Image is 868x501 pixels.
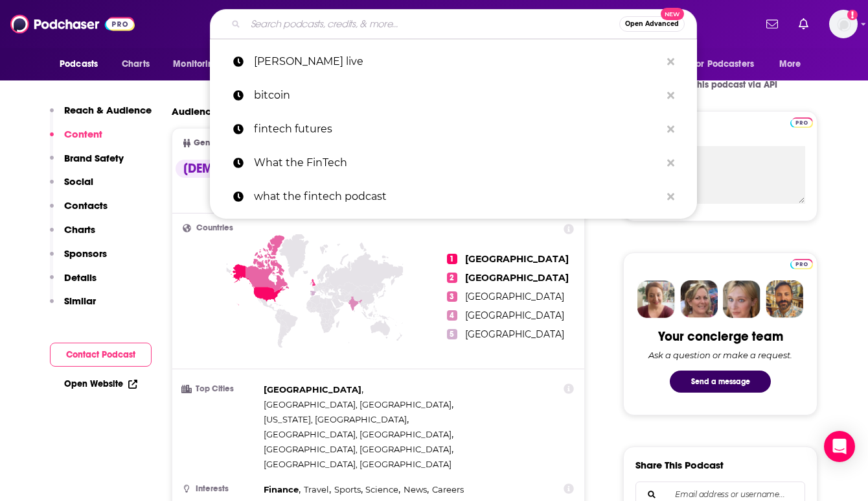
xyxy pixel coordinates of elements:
span: For Podcasters [692,55,754,73]
p: fintech futures [254,112,661,146]
a: Get this podcast via API [653,69,788,101]
button: Similar [50,295,96,319]
span: Podcasts [60,55,98,73]
span: More [779,55,801,73]
span: , [264,397,453,412]
span: [GEOGRAPHIC_DATA], [GEOGRAPHIC_DATA] [264,444,451,454]
span: [GEOGRAPHIC_DATA] [465,310,564,321]
p: what the fintech podcast [254,180,661,214]
a: Show notifications dropdown [761,13,783,35]
button: Show profile menu [829,10,858,38]
button: Charts [50,223,95,247]
span: News [404,484,427,495]
input: Search podcasts, credits, & more... [246,14,619,34]
span: Science [365,484,398,495]
span: 4 [447,310,457,321]
p: Social [64,175,93,188]
svg: Add a profile image [847,10,858,20]
button: open menu [770,52,817,77]
span: , [334,482,363,497]
p: barron's live [254,45,661,79]
span: Travel [304,484,329,495]
img: Jon Profile [766,280,803,318]
img: User Profile [829,10,858,38]
div: [DEMOGRAPHIC_DATA] [176,160,326,178]
span: Sports [334,484,361,495]
span: Monitoring [173,55,219,73]
p: Similar [64,295,96,307]
span: , [404,482,429,497]
span: , [264,382,363,397]
span: Open Advanced [625,21,679,27]
span: , [264,427,453,442]
span: , [365,482,400,497]
span: Finance [264,484,299,495]
button: Details [50,271,97,295]
button: Social [50,175,93,199]
span: 3 [447,291,457,302]
h3: Top Cities [183,385,258,393]
span: [GEOGRAPHIC_DATA] [465,253,569,265]
p: bitcoin [254,79,661,112]
a: Show notifications dropdown [794,13,814,35]
button: Content [50,128,102,152]
span: Logged in as HughE [829,10,858,38]
span: [GEOGRAPHIC_DATA] [465,272,569,284]
span: , [264,482,301,497]
img: Podchaser Pro [790,259,813,269]
a: fintech futures [210,112,697,146]
button: open menu [683,52,773,77]
a: Open Website [64,378,137,389]
a: bitcoin [210,79,697,112]
p: Content [64,128,102,140]
span: 1 [447,254,457,264]
span: Get this podcast via API [677,79,777,90]
h2: Audience Demographics [172,105,290,117]
span: Countries [196,224,233,232]
button: Contacts [50,199,108,223]
p: Details [64,271,97,284]
span: 2 [447,273,457,283]
button: open menu [51,52,115,77]
div: Your concierge team [658,328,783,345]
img: Podchaser Pro [790,117,813,128]
button: Send a message [670,371,771,393]
p: Reach & Audience [64,104,152,116]
span: Careers [432,484,464,495]
p: Sponsors [64,247,107,260]
label: My Notes [635,123,805,146]
a: [PERSON_NAME] live [210,45,697,79]
button: open menu [164,52,236,77]
span: [GEOGRAPHIC_DATA], [GEOGRAPHIC_DATA] [264,429,451,439]
img: Podchaser - Follow, Share and Rate Podcasts [10,12,135,36]
img: Barbara Profile [680,280,718,318]
span: , [304,482,331,497]
a: What the FinTech [210,146,697,180]
p: Brand Safety [64,152,124,164]
span: [GEOGRAPHIC_DATA], [GEOGRAPHIC_DATA] [264,459,451,469]
a: Pro website [790,257,813,269]
a: Pro website [790,116,813,128]
span: , [264,412,409,427]
span: 5 [447,329,457,339]
div: Open Intercom Messenger [824,431,855,462]
span: New [661,8,684,20]
button: Open AdvancedNew [619,16,685,32]
img: Jules Profile [723,280,760,318]
button: Reach & Audience [50,104,152,128]
p: Charts [64,223,95,236]
p: What the FinTech [254,146,661,180]
h3: Share This Podcast [635,459,724,471]
button: Sponsors [50,247,107,271]
span: [US_STATE], [GEOGRAPHIC_DATA] [264,414,407,424]
div: Search podcasts, credits, & more... [210,9,697,39]
a: Charts [113,52,157,77]
span: , [264,442,453,457]
div: Ask a question or make a request. [648,350,792,360]
span: [GEOGRAPHIC_DATA] [264,384,361,395]
span: Gender [194,139,223,147]
p: Contacts [64,199,108,212]
span: [GEOGRAPHIC_DATA] [465,328,564,340]
span: [GEOGRAPHIC_DATA] [465,291,564,302]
